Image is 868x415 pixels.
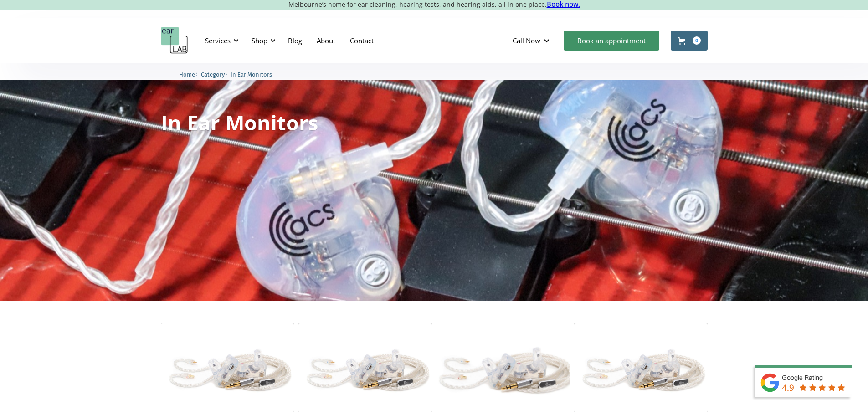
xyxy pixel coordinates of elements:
div: Shop [252,36,267,45]
a: home [161,27,188,54]
h1: In Ear Monitors [161,112,318,133]
span: Home [179,71,195,78]
li: 〉 [179,70,201,79]
li: 〉 [201,70,231,79]
div: Services [205,36,231,45]
a: About [309,27,343,54]
span: Category [201,71,225,78]
span: In Ear Monitors [231,71,272,78]
a: Contact [343,27,381,54]
div: 0 [693,36,701,45]
img: Evolve Ambient Triple Driver – In Ear Monitor [298,323,432,412]
a: Open cart [671,31,708,51]
a: Book an appointment [564,31,659,51]
a: Category [201,70,225,78]
a: In Ear Monitors [231,70,272,78]
div: Call Now [513,36,540,45]
img: Emotion Ambient Five Driver – In Ear Monitor [161,323,294,412]
div: Shop [246,27,278,54]
div: Services [200,27,241,54]
img: Evoke2 Ambient Two Driver – In Ear Monitor [574,323,708,412]
a: Home [179,70,195,78]
a: Blog [281,27,309,54]
div: Call Now [505,27,559,54]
